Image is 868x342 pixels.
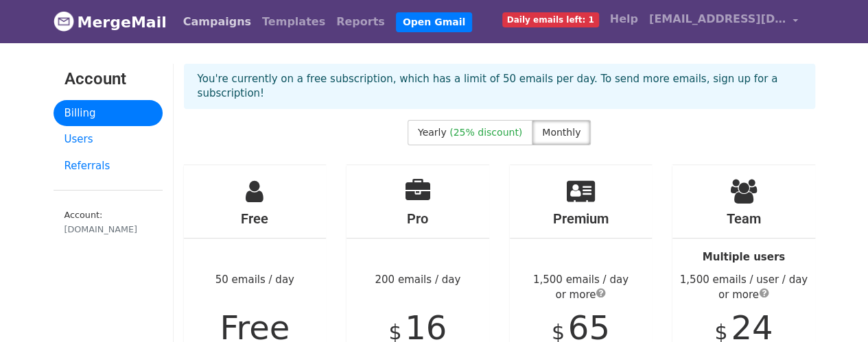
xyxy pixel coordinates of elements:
a: MergeMail [54,8,167,36]
p: You're currently on a free subscription, which has a limit of 50 emails per day. To send more ema... [198,72,801,101]
img: MergeMail logo [54,11,74,32]
a: Help [605,5,644,33]
a: Campaigns [178,8,257,36]
div: 1,500 emails / user / day or more [672,272,815,303]
div: 1,500 emails / day or more [510,272,653,303]
a: Users [54,126,163,153]
h4: Free [184,210,327,227]
span: Monthly [542,127,580,138]
h4: Premium [510,210,653,227]
strong: Multiple users [703,251,785,263]
a: Templates [257,8,331,36]
span: (25% discount) [449,127,522,138]
span: Yearly [418,127,447,138]
a: Open Gmail [396,12,472,32]
a: Referrals [54,153,163,180]
a: [EMAIL_ADDRESS][DOMAIN_NAME] [644,5,804,38]
div: [DOMAIN_NAME] [64,223,152,236]
span: Daily emails left: 1 [502,12,599,27]
h3: Account [64,69,152,89]
h4: Team [672,210,815,227]
span: [EMAIL_ADDRESS][DOMAIN_NAME] [649,11,786,27]
a: Billing [54,100,163,127]
iframe: Chat Widget [799,276,868,342]
small: Account: [64,210,152,236]
a: Daily emails left: 1 [497,5,605,33]
a: Reports [331,8,390,36]
h4: Pro [347,210,489,227]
